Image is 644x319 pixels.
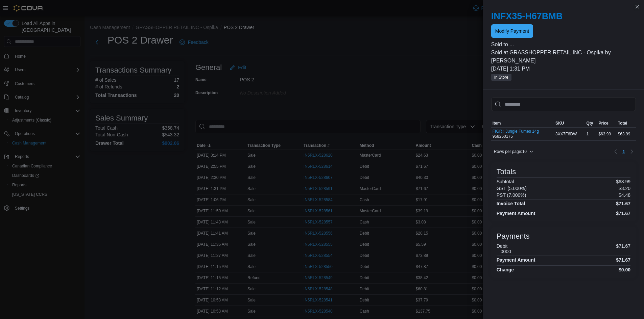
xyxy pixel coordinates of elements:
h6: PST (7.000%) [497,192,526,198]
p: Sold to ... [491,41,636,49]
nav: Pagination for table: MemoryTable from EuiInMemoryTable [612,146,636,157]
h4: Payment Amount [497,211,535,216]
button: Price [597,119,616,127]
h3: Payments [497,232,530,240]
h4: Change [497,267,514,272]
h4: Payment Amount [497,257,535,263]
span: Qty [587,121,593,126]
button: Page 1 of 1 [620,146,628,157]
span: In Store [494,74,508,80]
h2: INFX35-H67BMB [491,11,636,22]
h6: Debit [497,243,511,249]
h6: GST (5.000%) [497,186,527,191]
span: Price [598,121,608,126]
button: Rows per page:10 [491,148,536,156]
h4: $71.67 [616,257,630,263]
span: Total [618,121,627,126]
p: $71.67 [616,243,630,254]
span: Rows per page : 10 [494,149,527,154]
span: In Store [491,74,511,81]
h3: Totals [497,168,516,176]
p: [DATE] 1:31 PM [491,65,636,73]
h6: Subtotal [497,179,514,184]
button: Next page [628,148,636,156]
h4: $0.00 [619,267,630,272]
span: 3XX7F6DW [555,131,577,137]
p: $63.99 [616,179,630,184]
p: $3.20 [619,186,630,191]
div: $63.99 [597,130,616,138]
button: Total [617,119,636,127]
button: SKU [554,119,585,127]
ul: Pagination for table: MemoryTable from EuiInMemoryTable [620,146,628,157]
button: Modify Payment [491,24,533,38]
span: 1 [622,148,625,155]
div: 958250175 [493,129,539,139]
p: $4.48 [619,192,630,198]
button: Qty [585,119,597,127]
button: Previous page [612,148,620,156]
p: Sold at GRASSHOPPER RETAIL INC - Ospika by [PERSON_NAME] [491,49,636,65]
h4: $71.67 [616,211,630,216]
span: SKU [555,121,564,126]
h4: Invoice Total [497,201,525,206]
button: Close this dialog [633,3,641,11]
div: $63.99 [617,130,636,138]
button: FIGR : Jungle Fumes 14g [493,129,539,134]
span: Modify Payment [495,28,529,34]
h4: $71.67 [616,201,630,206]
span: Item [493,121,501,126]
button: Item [491,119,554,127]
input: This is a search bar. As you type, the results lower in the page will automatically filter. [491,98,636,111]
h6: 0000 [501,249,511,254]
div: 1 [585,130,597,138]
